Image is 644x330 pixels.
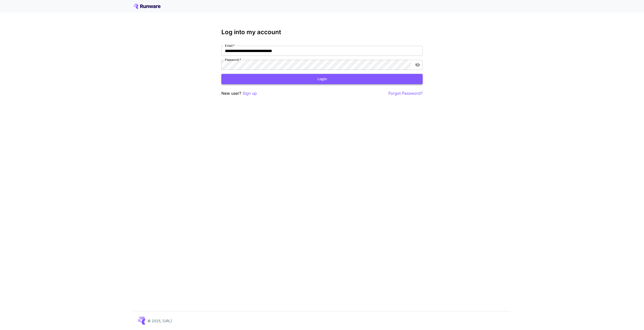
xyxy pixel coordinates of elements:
label: Password [225,58,241,62]
button: Sign up [243,90,257,97]
button: Forgot Password? [388,90,423,97]
button: toggle password visibility [413,60,422,69]
h3: Log into my account [221,29,423,36]
p: New user? [221,90,257,97]
label: Email [225,43,235,48]
p: © 2025, [URL] [147,318,172,323]
button: Login [221,74,423,84]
